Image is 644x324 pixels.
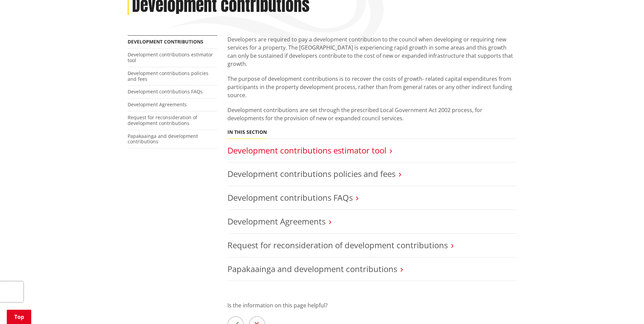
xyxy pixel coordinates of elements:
a: Development contributions estimator tool [227,145,386,156]
a: Development contributions FAQs [128,88,203,95]
a: Papakaainga and development contributions [128,133,198,145]
a: Development Agreements [227,216,326,227]
a: Top [7,310,31,324]
a: Papakaainga and development contributions [227,263,397,274]
a: Request for reconsideration of development contributions [227,239,448,251]
a: Development contributions policies and fees [128,70,208,82]
p: The purpose of development contributions is to recover the costs of growth- related capital expen... [227,75,517,99]
a: Development contributions policies and fees [227,168,395,179]
p: Developers are required to pay a development contribution to the council when developing or requi... [227,35,517,68]
a: Development Agreements [128,101,187,108]
a: Request for reconsideration of development contributions [128,114,197,126]
a: Development contributions FAQs [227,192,353,203]
a: Development contributions [128,38,203,45]
h5: In this section [227,129,267,135]
a: Development contributions estimator tool [128,51,213,64]
p: Development contributions are set through the prescribed Local Government Act 2002 process, for d... [227,106,517,122]
p: Is the information on this page helpful? [227,301,517,309]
